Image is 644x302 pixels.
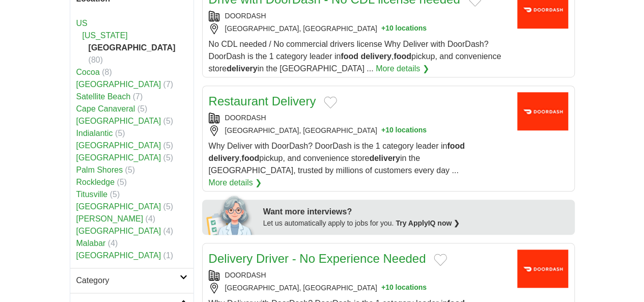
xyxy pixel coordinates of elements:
[102,68,112,76] span: (8)
[117,178,127,186] span: (5)
[381,23,385,34] span: +
[394,52,411,61] strong: food
[434,254,447,266] button: Add to favorite jobs
[163,202,174,211] span: (5)
[76,274,180,287] h2: Category
[76,92,131,101] a: Satellite Beach
[70,268,193,293] a: Category
[381,125,427,136] button: +10 locations
[381,125,385,136] span: +
[209,94,316,108] a: Restaurant Delivery
[76,190,108,199] a: Titusville
[89,56,103,64] span: (80)
[517,250,568,288] img: Doordash logo
[381,283,385,293] span: +
[76,251,161,260] a: [GEOGRAPHIC_DATA]
[115,129,125,138] span: (5)
[209,142,465,175] span: Why Deliver with DoorDash? DoorDash is the 1 category leader in , pickup, and convenience store i...
[447,142,465,150] strong: food
[360,52,391,61] strong: delivery
[108,239,118,248] span: (4)
[76,80,161,89] a: [GEOGRAPHIC_DATA]
[381,23,427,34] button: +10 locations
[163,227,174,235] span: (4)
[376,63,429,75] a: More details ❯
[163,117,174,125] span: (5)
[82,31,128,40] a: [US_STATE]
[225,12,266,20] a: DOORDASH
[263,206,569,218] div: Want more interviews?
[163,80,174,89] span: (7)
[76,202,161,211] a: [GEOGRAPHIC_DATA]
[163,141,174,150] span: (5)
[341,52,358,61] strong: food
[76,104,135,113] a: Cape Canaveral
[381,283,427,293] button: +10 locations
[209,23,509,34] div: [GEOGRAPHIC_DATA], [GEOGRAPHIC_DATA]
[369,154,400,162] strong: delivery
[163,251,174,260] span: (1)
[206,194,256,235] img: apply-iq-scientist.png
[209,40,501,73] span: No CDL needed / No commercial drivers license Why Deliver with DoorDash? DoorDash is the 1 catego...
[76,166,123,174] a: Palm Shores
[133,92,143,101] span: (7)
[396,219,460,227] a: Try ApplyIQ now ❯
[89,43,176,52] strong: [GEOGRAPHIC_DATA]
[76,227,161,235] a: [GEOGRAPHIC_DATA]
[76,153,161,162] a: [GEOGRAPHIC_DATA]
[209,283,509,293] div: [GEOGRAPHIC_DATA], [GEOGRAPHIC_DATA]
[209,177,262,189] a: More details ❯
[227,64,257,73] strong: delivery
[241,154,259,162] strong: food
[263,218,569,229] div: Let us automatically apply to jobs for you.
[517,92,568,130] img: Doordash logo
[324,96,337,108] button: Add to favorite jobs
[137,104,148,113] span: (5)
[225,271,266,279] a: DOORDASH
[76,178,115,186] a: Rockledge
[225,114,266,122] a: DOORDASH
[209,154,239,162] strong: delivery
[76,239,106,248] a: Malabar
[76,141,161,150] a: [GEOGRAPHIC_DATA]
[163,153,174,162] span: (5)
[209,125,509,136] div: [GEOGRAPHIC_DATA], [GEOGRAPHIC_DATA]
[146,214,156,223] span: (4)
[76,214,144,223] a: [PERSON_NAME]
[110,190,120,199] span: (5)
[209,252,426,265] a: Delivery Driver - No Experience Needed
[76,68,100,76] a: Cocoa
[76,117,161,125] a: [GEOGRAPHIC_DATA]
[76,19,88,28] a: US
[125,166,135,174] span: (5)
[76,129,113,138] a: Indialantic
